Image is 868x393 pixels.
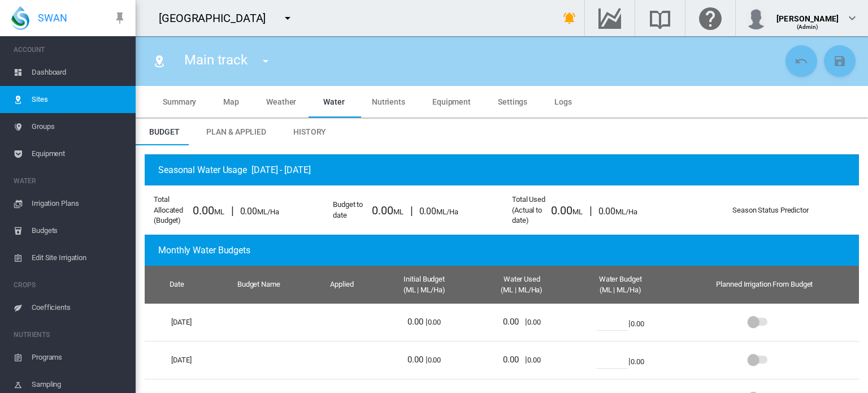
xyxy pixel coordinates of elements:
[512,195,545,226] div: Total Used (Actual to date)
[333,200,366,220] div: Budget to date
[158,244,250,257] span: Monthly Water Budgets
[366,204,393,217] span: 0.00
[824,45,856,77] button: Save Changes
[184,52,248,68] span: Main track
[11,6,29,30] img: SWAN-Landscape-Logo-Colour-drop.png
[503,317,527,327] span: 0.00 |
[473,341,571,379] td: 0.00
[797,24,819,30] span: (Admin)
[473,266,571,303] td: Water Used (ML | ML/Ha)
[293,127,326,136] span: History
[224,204,238,217] span: |
[32,86,127,113] span: Sites
[32,190,127,217] span: Irrigation Plans
[503,355,527,365] span: 0.00 |
[628,314,644,331] span: 0.00
[32,59,127,86] span: Dashboard
[583,204,597,217] span: |
[473,304,571,341] td: 0.00
[554,97,572,106] span: Logs
[545,204,572,217] span: 0.00
[845,11,859,25] md-icon: icon-chevron-down
[375,266,473,303] td: Initial Budget (ML | ML/Ha)
[745,7,767,29] img: profile.jpg
[14,326,127,344] span: NUTRIENTS
[598,206,616,217] span: 0.00
[145,304,209,341] td: [DATE]
[372,97,405,106] span: Nutrients
[776,8,839,20] div: [PERSON_NAME]
[646,11,674,25] md-icon: Search the knowledge base
[254,50,277,72] button: icon-menu-down
[187,202,313,218] div: ML ML/Ha
[148,50,171,72] button: Click to go to list of Sites
[628,352,644,369] span: 0.00
[795,54,808,68] md-icon: icon-undo
[223,97,239,106] span: Map
[206,127,266,136] span: Plan & Applied
[240,206,258,217] span: 0.00
[407,355,427,365] span: 0.00 |
[14,172,127,190] span: WATER
[596,11,623,25] md-icon: Go to the Data Hub
[154,195,187,226] div: Total Allocated (Budget)
[628,356,631,366] span: |
[32,294,127,321] span: Coefficients
[14,41,127,59] span: ACCOUNT
[266,97,296,106] span: Weather
[419,206,437,217] span: 0.00
[563,11,576,25] md-icon: icon-bell-ring
[149,127,179,136] span: Budget
[697,11,724,25] md-icon: Click here for help
[545,202,671,218] div: ML ML/Ha
[432,97,471,106] span: Equipment
[32,140,127,167] span: Equipment
[691,195,850,226] div: Season Status Predictor
[32,244,127,271] span: Edit Site Irrigation
[251,164,311,176] span: [DATE] - [DATE]
[323,97,345,106] span: Water
[32,113,127,140] span: Groups
[113,11,127,25] md-icon: icon-pin
[366,202,492,218] div: ML ML/Ha
[407,317,427,327] span: 0.00 |
[14,276,127,294] span: CROPS
[375,341,473,379] td: 0.00
[571,266,670,303] td: Water Budget (ML | ML/Ha)
[558,7,581,29] button: icon-bell-ring
[276,7,299,29] button: icon-menu-down
[145,266,209,303] td: Date
[403,204,418,217] span: |
[187,204,214,217] span: 0.00
[309,266,376,303] td: Applied
[498,97,527,106] span: Settings
[159,10,276,26] div: [GEOGRAPHIC_DATA]
[38,11,67,25] span: SWAN
[145,341,209,379] td: [DATE]
[158,164,247,176] span: Seasonal Water Usage
[833,54,847,68] md-icon: icon-content-save
[281,11,294,25] md-icon: icon-menu-down
[32,344,127,371] span: Programs
[32,217,127,244] span: Budgets
[375,304,473,341] td: 0.00
[163,97,196,106] span: Summary
[259,54,272,68] md-icon: icon-menu-down
[209,266,309,303] td: Budget Name
[153,54,166,68] md-icon: icon-map-marker-radius
[670,266,859,303] td: Planned Irrigation From Budget
[785,45,817,77] button: Cancel Changes
[628,318,631,329] span: |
